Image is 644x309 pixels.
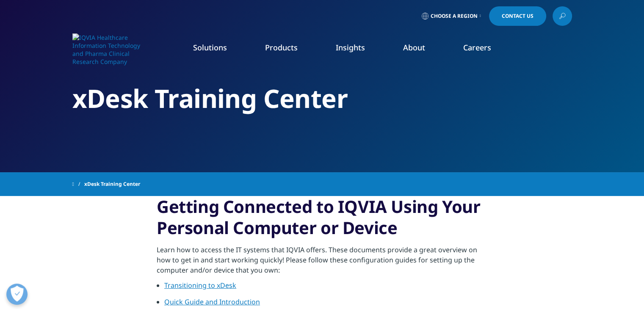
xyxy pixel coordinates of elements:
img: IQVIA Healthcare Information Technology and Pharma Clinical Research Company [72,33,140,66]
nav: Primary [144,30,572,69]
a: Transitioning to xDesk [164,281,236,290]
a: About [403,42,425,52]
a: Insights [336,42,365,52]
h2: xDesk Training Center [72,83,572,114]
button: Open Preferences [6,284,28,305]
a: Contact Us [489,6,546,26]
a: Careers [463,42,491,52]
a: Products [265,42,298,52]
span: Choose a Region [431,13,478,19]
a: Quick Guide and Introduction [164,297,260,306]
h3: Getting Connected to IQVIA Using Your Personal Computer or Device [157,196,487,245]
span: Contact Us [502,14,533,19]
span: xDesk Training Center [84,177,140,192]
p: Learn how to access the IT systems that IQVIA offers. These documents provide a great overview on... [157,245,487,280]
a: Solutions [193,42,227,52]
